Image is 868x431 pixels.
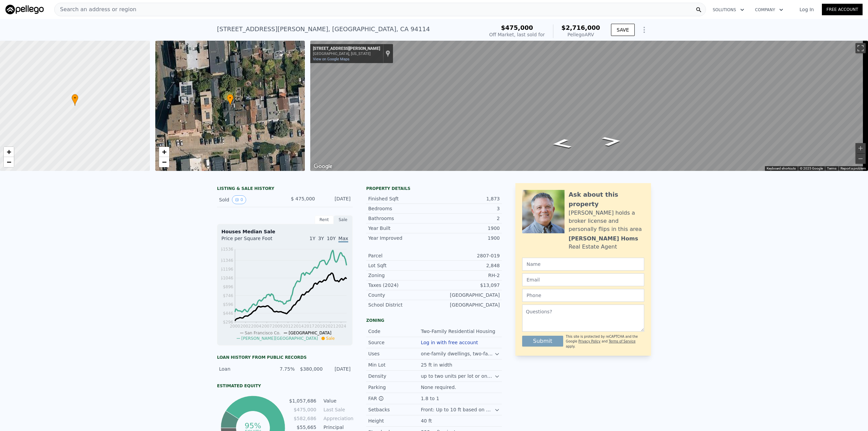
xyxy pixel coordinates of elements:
[421,328,497,335] div: Two-Family Residential Housing
[421,384,457,391] div: None required.
[159,147,169,157] a: Zoom in
[855,43,866,53] button: Toggle fullscreen view
[609,339,635,343] a: Terms of Service
[707,4,750,16] button: Solutions
[223,293,233,298] tspan: $746
[318,236,324,241] span: 3Y
[322,415,353,422] td: Appreciation
[637,23,651,37] button: Show Options
[366,186,502,191] div: Property details
[313,52,380,56] div: [GEOGRAPHIC_DATA], [US_STATE]
[289,397,317,405] td: $1,057,686
[272,324,283,329] tspan: 2009
[217,186,353,193] div: LISTING & SALE HISTORY
[421,406,494,413] div: Front: Up to 10 ft based on adjacent properties; Rear: 30% of lot depth or at least 15 ft; Side: ...
[4,157,14,167] a: Zoom out
[368,339,421,346] div: Source
[7,148,11,156] span: +
[800,166,823,170] span: © 2025 Google
[283,324,293,329] tspan: 2012
[368,235,434,241] div: Year Improved
[368,361,421,368] div: Min Lot
[251,324,261,329] tspan: 2004
[368,205,434,212] div: Bedrooms
[386,50,390,57] a: Show location on map
[336,324,347,329] tspan: 2024
[4,147,14,157] a: Zoom in
[217,24,430,34] div: [STREET_ADDRESS][PERSON_NAME] , [GEOGRAPHIC_DATA] , CA 94114
[217,355,353,360] div: Loan history from public records
[299,366,322,372] div: $380,000
[501,24,533,31] span: $475,000
[219,195,279,204] div: Sold
[368,252,434,259] div: Parcel
[312,162,334,171] img: Google
[855,143,866,153] button: Zoom in
[312,162,334,171] a: Open this area in Google Maps (opens a new window)
[368,406,421,413] div: Setbacks
[368,350,421,357] div: Uses
[325,324,336,329] tspan: 2021
[561,31,600,38] div: Pellego ARV
[434,205,500,212] div: 3
[421,417,433,424] div: 40 ft
[220,276,233,280] tspan: $1046
[304,324,315,329] tspan: 2017
[434,292,500,298] div: [GEOGRAPHIC_DATA]
[315,215,334,224] div: Rent
[327,236,336,241] span: 10Y
[366,318,502,323] div: Zoning
[434,301,500,308] div: [GEOGRAPHIC_DATA]
[434,282,500,289] div: $13,097
[271,366,295,372] div: 7.75%
[368,225,434,232] div: Year Built
[569,190,644,209] div: Ask about this property
[220,247,233,252] tspan: $1536
[289,415,317,422] td: $582,686
[791,6,822,13] a: Log In
[262,324,272,329] tspan: 2007
[289,406,317,413] td: $475,000
[578,339,600,343] a: Privacy Policy
[5,5,44,14] img: Pellego
[220,267,233,272] tspan: $1196
[244,422,261,430] tspan: 95%
[162,158,166,166] span: −
[421,350,494,357] div: one-family dwellings, two-family houses
[434,272,500,279] div: RH-2
[217,383,353,389] div: Estimated Equity
[313,57,350,61] a: View on Google Maps
[434,252,500,259] div: 2807-019
[368,373,421,379] div: Density
[221,228,348,235] div: Houses Median Sale
[159,157,169,167] a: Zoom out
[322,406,353,413] td: Last Sale
[289,424,317,431] td: $55,665
[421,361,454,368] div: 25 ft in width
[368,292,434,298] div: County
[434,195,500,202] div: 1,873
[368,417,421,424] div: Height
[338,236,348,242] span: Max
[227,94,234,106] div: •
[434,225,500,232] div: 1900
[827,166,836,170] a: Terms
[72,94,78,106] div: •
[223,320,233,325] tspan: $296
[489,31,545,38] div: Off Market, last sold for
[611,24,635,36] button: SAVE
[841,166,866,170] a: Report a problem
[162,148,166,156] span: +
[368,195,434,202] div: Finished Sqft
[421,373,494,379] div: up to two units per lot or one unit per 1,500 sqft of lot area
[334,215,353,224] div: Sale
[522,289,644,302] input: Phone
[55,5,136,14] span: Search an address or region
[245,331,281,335] span: San Francisco Co.
[368,262,434,269] div: Lot Sqft
[326,336,335,341] span: Sale
[223,311,233,316] tspan: $446
[569,243,617,251] div: Real Estate Agent
[232,195,246,204] button: View historical data
[227,95,234,101] span: •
